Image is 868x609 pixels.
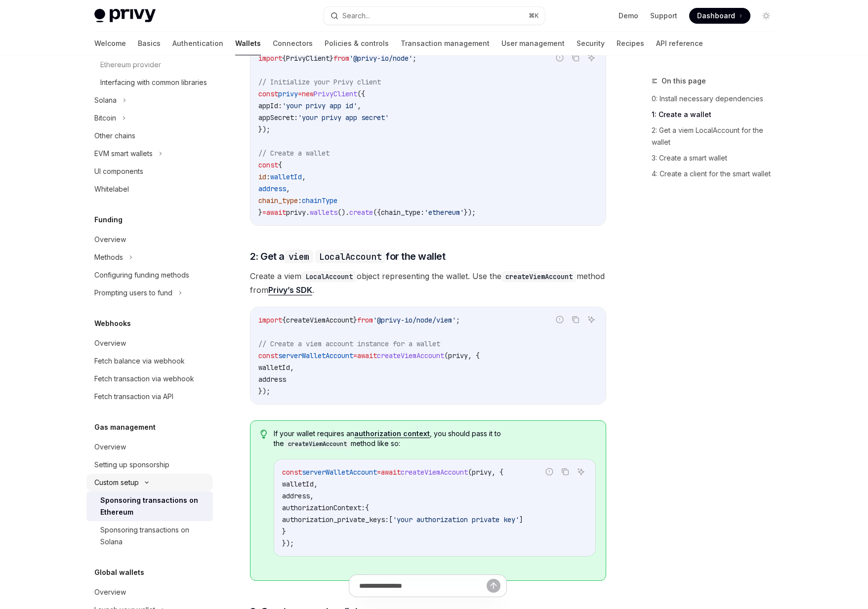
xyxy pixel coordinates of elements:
span: PrivyClient [286,54,330,63]
a: 4: Create a client for the smart wallet [652,166,782,182]
span: , [286,184,290,193]
div: Overview [94,337,126,349]
code: LocalAccount [301,271,357,282]
span: ( [444,351,448,360]
span: ({ [357,89,365,98]
span: , { [492,468,503,477]
div: Fetch transaction via webhook [94,373,194,385]
input: Ask a question... [359,575,487,597]
span: [ [389,515,393,524]
span: id [258,172,266,181]
span: , [310,491,314,500]
span: walletId [282,480,314,488]
button: Custom setup [86,474,213,491]
div: Whitelabel [94,183,129,195]
button: Solana [86,91,213,109]
span: walletId [258,363,290,372]
button: Search...⌘K [324,7,545,25]
span: import [258,54,282,63]
span: 'ethereum' [424,208,464,217]
code: LocalAccount [315,250,385,263]
button: Ask AI [585,313,598,326]
a: Recipes [617,32,644,55]
span: = [298,89,302,98]
span: { [282,54,286,63]
span: , [290,363,294,372]
span: wallets [310,208,337,217]
span: appSecret: [258,113,298,122]
div: Solana [94,94,117,106]
a: Basics [138,32,161,55]
span: '@privy-io/node/viem' [373,316,456,325]
button: Report incorrect code [553,51,566,64]
span: import [258,316,282,325]
div: Fetch balance via webhook [94,355,185,367]
span: Dashboard [697,11,735,21]
span: PrivyClient [314,89,357,98]
span: ({ [373,208,381,217]
span: }); [258,387,270,396]
button: Toggle dark mode [758,8,774,24]
div: Overview [94,586,126,598]
code: createViemAccount [284,439,351,449]
a: Fetch transaction via webhook [86,370,213,388]
div: Configuring funding methods [94,269,189,281]
a: Transaction management [401,32,490,55]
code: createViemAccount [501,271,577,282]
span: privy [448,351,468,360]
button: Bitcoin [86,109,213,127]
span: 'your authorization private key' [393,515,519,524]
span: (). [337,208,349,217]
span: from [333,54,349,63]
h5: Gas management [94,421,156,433]
span: = [377,468,381,477]
a: Overview [86,438,213,456]
span: ] [519,515,523,524]
button: Copy the contents from the code block [569,313,582,326]
a: User management [501,32,565,55]
span: chainType [302,196,337,205]
span: createViemAccount [286,316,353,325]
div: Prompting users to fund [94,287,172,299]
div: Overview [94,441,126,453]
h5: Webhooks [94,318,131,329]
span: = [262,208,266,217]
div: UI components [94,165,143,177]
span: . [306,208,310,217]
button: Send message [487,579,500,593]
span: chain_type [258,196,298,205]
span: walletId [270,172,302,181]
div: Sponsoring transactions on Solana [100,524,207,548]
svg: Tip [260,430,267,439]
span: await [357,351,377,360]
span: privy [472,468,492,477]
span: // Create a viem account instance for a wallet [258,339,440,348]
button: Copy the contents from the code block [569,51,582,64]
span: { [365,503,369,512]
a: Overview [86,231,213,248]
button: Methods [86,248,213,266]
a: 3: Create a smart wallet [652,150,782,166]
span: chain_type: [381,208,424,217]
span: address [258,184,286,193]
span: // Initialize your Privy client [258,78,381,86]
span: address [258,375,286,384]
span: } [353,316,357,325]
span: ; [413,54,416,63]
a: Sponsoring transactions on Ethereum [86,491,213,521]
a: Demo [619,11,638,21]
a: authorization context [354,429,430,438]
a: Authentication [172,32,223,55]
span: , [314,480,318,488]
a: Other chains [86,127,213,145]
span: await [381,468,401,477]
a: UI components [86,162,213,180]
span: ; [456,316,460,325]
span: , { [468,351,480,360]
div: Custom setup [94,477,139,488]
a: Welcome [94,32,126,55]
a: Security [577,32,605,55]
a: 2: Get a viem LocalAccount for the wallet [652,122,782,150]
button: Ask AI [575,465,587,478]
span: '@privy-io/node' [349,54,413,63]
